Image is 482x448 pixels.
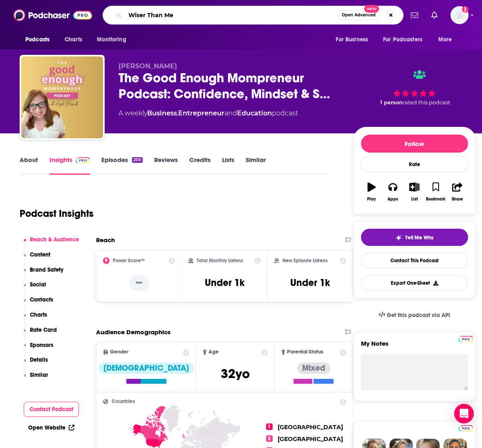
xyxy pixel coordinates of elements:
button: open menu [20,32,60,47]
a: About [20,156,38,175]
span: Charts [65,34,82,45]
p: Details [30,356,48,363]
div: Rate [361,156,468,173]
span: Podcasts [25,34,49,45]
h2: Power Score™ [113,258,145,263]
a: Reviews [154,156,178,175]
p: Similar [30,371,48,378]
button: Export One-Sheet [361,275,468,291]
div: List [411,197,418,202]
p: Rate Card [30,326,57,333]
h1: Podcast Insights [20,207,94,220]
span: rated this podcast [403,99,450,106]
button: Open AdvancedNew [338,10,379,20]
span: 32 yo [221,366,250,382]
img: Podchaser Pro [459,425,473,432]
button: Show profile menu [451,6,469,24]
button: Apps [382,177,404,207]
div: Search podcasts, credits, & more... [103,6,404,25]
svg: Add a profile image [462,6,469,13]
img: tell me why sparkle [395,234,402,241]
a: Contact This Podcast [361,252,468,268]
a: Similar [246,156,266,175]
span: New [364,5,379,13]
button: open menu [91,32,137,47]
a: Pro website [459,424,473,432]
span: Gender [110,349,128,355]
div: Mixed [297,362,330,374]
button: open menu [433,32,462,47]
input: Search podcasts, credits, & more... [125,9,338,22]
p: Reach & Audience [30,236,79,243]
h3: Under 1k [205,277,244,289]
a: Show notifications dropdown [428,8,441,22]
img: The Good Enough Mompreneur Podcast: Confidence, Mindset & Success for Mom Entrepreneurs [21,56,103,138]
p: Contacts [30,296,53,303]
span: Get this podcast via API [387,312,450,319]
span: Parental Status [287,349,323,355]
img: User Profile [451,6,469,24]
button: Play [361,177,382,207]
span: 2 [266,435,273,442]
button: Details [24,356,48,371]
button: Similar [24,371,49,387]
div: A weekly podcast [119,108,298,118]
a: Entrepreneur [178,109,224,117]
h2: New Episode Listens [282,258,327,263]
h2: Reach [96,236,115,244]
span: Age [208,349,219,355]
p: Social [30,281,46,288]
div: Apps [388,197,398,202]
p: Charts [30,311,47,318]
span: For Podcasters [383,34,422,45]
span: [GEOGRAPHIC_DATA] [278,435,343,443]
img: Podchaser Pro [459,336,473,342]
a: Pro website [459,335,473,342]
a: Show notifications dropdown [408,8,421,22]
a: Charts [59,32,87,47]
button: Contacts [24,296,54,311]
a: Credits [189,156,211,175]
a: Lists [222,156,234,175]
div: 200 [132,157,143,163]
img: Podchaser Pro [76,157,90,164]
h3: Under 1k [290,277,330,289]
a: Open Website [28,424,74,431]
button: Share [446,177,468,207]
button: Follow [361,135,468,153]
span: Monitoring [97,34,126,45]
button: tell me why sparkleTell Me Why [361,229,468,246]
a: InsightsPodchaser Pro [49,156,90,175]
button: Content [24,251,51,266]
a: Get this podcast via API [372,305,457,325]
h2: Audience Demographics [96,328,170,336]
span: Logged in as gracemyron [451,6,469,24]
div: Bookmark [426,197,445,202]
button: Reach & Audience [24,236,79,251]
span: and [224,109,237,117]
button: Contact Podcast [24,402,79,417]
span: [GEOGRAPHIC_DATA] [278,423,343,431]
div: Share [452,197,463,202]
div: 1 personrated this podcast [353,62,476,113]
span: Countries [112,399,135,404]
label: My Notes [361,340,468,354]
a: Education [237,109,272,117]
span: For Business [336,34,368,45]
button: List [404,177,425,207]
button: Social [24,281,47,296]
p: Brand Safety [30,266,63,273]
span: , [177,109,178,117]
img: Podchaser - Follow, Share and Rate Podcasts [13,7,92,23]
button: open menu [330,32,378,47]
span: 1 [266,423,273,430]
p: -- [129,275,149,291]
span: Tell Me Why [405,234,433,241]
button: Rate Card [24,326,57,342]
a: Episodes200 [101,156,143,175]
span: 1 person [380,99,403,106]
span: [PERSON_NAME] [119,62,177,70]
h2: Total Monthly Listens [197,258,243,263]
span: Open Advanced [342,13,376,17]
